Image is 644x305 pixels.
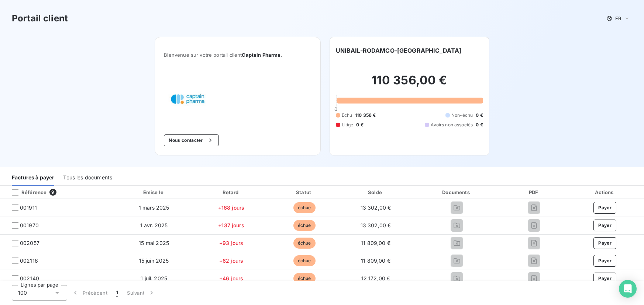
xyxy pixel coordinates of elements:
[342,122,354,128] span: Litige
[139,257,169,264] span: 15 juin 2025
[196,189,267,196] div: Retard
[356,122,363,128] span: 0 €
[342,112,352,119] span: Échu
[20,204,37,211] span: 001911
[139,240,169,246] span: 15 mai 2025
[334,106,337,112] span: 0
[431,122,473,128] span: Avoirs non associés
[164,134,218,146] button: Nous contacter
[593,273,616,284] button: Payer
[293,255,316,266] span: échue
[12,12,68,25] h3: Portail client
[615,15,621,21] span: FR
[593,255,616,267] button: Payer
[361,275,390,281] span: 12 172,00 €
[49,189,56,196] span: 9
[504,189,565,196] div: PDF
[593,220,616,231] button: Payer
[20,222,39,229] span: 001970
[451,112,473,119] span: Non-échu
[141,275,167,281] span: 1 juil. 2025
[336,73,483,95] h2: 110 356,00 €
[270,189,339,196] div: Statut
[164,76,211,123] img: Company logo
[20,239,39,247] span: 002057
[476,112,483,119] span: 0 €
[219,257,243,264] span: +62 jours
[412,189,501,196] div: Documents
[619,280,637,298] div: Open Intercom Messenger
[593,237,616,249] button: Payer
[20,257,38,264] span: 002116
[63,170,112,186] div: Tous les documents
[342,189,410,196] div: Solde
[242,52,280,58] span: Captain Pharma
[293,238,316,249] span: échue
[219,275,243,281] span: +46 jours
[20,275,39,282] span: 002140
[361,222,391,228] span: 13 302,00 €
[140,222,168,228] span: 1 avr. 2025
[361,257,390,264] span: 11 809,00 €
[293,273,316,284] span: échue
[139,204,169,211] span: 1 mars 2025
[361,240,390,246] span: 11 809,00 €
[476,122,483,128] span: 0 €
[219,240,243,246] span: +93 jours
[123,285,160,301] button: Suivant
[355,112,376,119] span: 110 356 €
[164,52,311,58] span: Bienvenue sur votre portail client .
[218,204,245,211] span: +168 jours
[218,222,244,228] span: +137 jours
[336,46,462,55] h6: UNIBAIL-RODAMCO-[GEOGRAPHIC_DATA]
[293,220,316,231] span: échue
[361,204,391,211] span: 13 302,00 €
[112,285,123,301] button: 1
[293,202,316,213] span: échue
[12,170,54,186] div: Factures à payer
[67,285,112,301] button: Précédent
[6,189,47,196] div: Référence
[567,189,643,196] div: Actions
[116,289,118,297] span: 1
[115,189,193,196] div: Émise le
[18,289,27,297] span: 100
[593,202,616,214] button: Payer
